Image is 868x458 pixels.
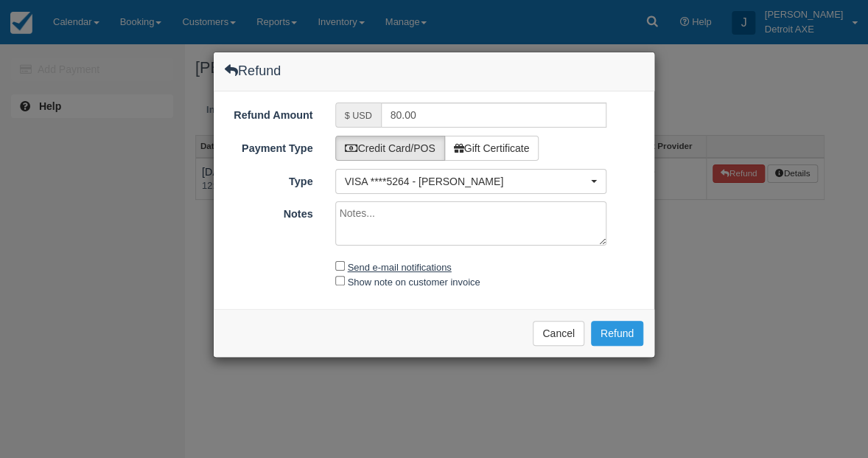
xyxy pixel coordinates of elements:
[348,277,480,288] label: Show note on customer invoice
[214,136,324,156] label: Payment Type
[348,262,452,273] label: Send e-mail notifications
[381,103,607,128] input: Valid number required.
[214,169,324,190] label: Type
[335,169,607,194] button: VISA ****5264 - [PERSON_NAME]
[214,103,324,123] label: Refund Amount
[335,136,445,161] label: Credit Card/POS
[591,321,643,346] button: Refund
[444,136,539,161] label: Gift Certificate
[345,111,372,121] small: $ USD
[225,63,281,78] h4: Refund
[214,201,324,222] label: Notes
[345,174,588,189] span: VISA ****5264 - [PERSON_NAME]
[533,321,584,346] button: Cancel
